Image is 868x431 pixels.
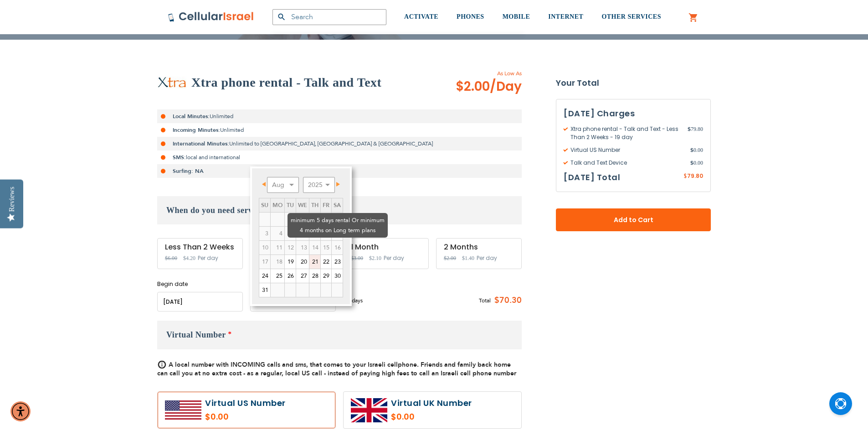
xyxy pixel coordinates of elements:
label: Begin date [157,280,243,288]
span: $2.10 [369,255,381,261]
span: $70.30 [491,294,522,307]
span: $6.00 [165,255,177,261]
div: 2 Months [444,243,514,251]
div: Less Than 2 Weeks [165,243,235,251]
span: Total [479,296,491,305]
li: Unlimited [157,109,522,123]
strong: SMS: [173,154,186,161]
a: 24 [259,269,270,283]
input: MM/DD/YYYY [157,292,243,312]
span: A local number with INCOMING calls and sms, that comes to your Israeli cellphone. Friends and fam... [157,360,516,378]
span: 0.00 [690,146,703,154]
span: 79.80 [687,172,703,180]
strong: Incoming Minutes: [173,126,220,134]
a: 27 [296,269,309,283]
h3: [DATE] Total [564,171,620,184]
span: 0.00 [690,159,703,167]
span: Virtual US Number [564,146,690,154]
li: local and international [157,151,522,164]
span: $4.20 [183,255,195,261]
strong: Local Minutes: [173,113,210,120]
strong: Your Total [556,76,711,90]
span: $3.00 [351,255,363,261]
a: 22 [321,255,331,269]
a: 31 [259,283,270,297]
span: $ [690,159,693,167]
select: Select month [267,177,299,193]
span: MOBILE [503,13,530,20]
a: 26 [285,269,296,283]
a: 23 [332,255,343,269]
h3: [DATE] Charges [564,107,703,120]
div: 1 Month [351,243,421,251]
a: 30 [332,269,343,283]
span: OTHER SERVICES [601,13,661,20]
a: 20 [296,255,309,269]
li: Unlimited to [GEOGRAPHIC_DATA], [GEOGRAPHIC_DATA] & [GEOGRAPHIC_DATA] [157,137,522,151]
div: Accessibility Menu [10,401,31,421]
a: 25 [271,269,284,283]
img: Xtra phone rental - Talk and Text [157,77,187,88]
span: $ [690,146,693,154]
input: Search [272,9,386,25]
select: Select year [303,177,335,193]
span: Per day [384,254,404,262]
span: PHONES [457,13,484,20]
h3: When do you need service? [157,196,522,224]
a: Next [331,178,342,190]
span: $2.00 [456,78,522,96]
span: ACTIVATE [404,13,438,20]
span: $2.00 [444,255,456,261]
span: $ [688,125,691,133]
strong: International Minutes: [173,140,229,147]
a: Prev [260,178,271,190]
div: Reviews [8,187,16,212]
h2: Xtra phone rental - Talk and Text [191,73,381,92]
span: days [352,296,363,305]
span: $1.40 [462,255,474,261]
span: Xtra phone rental - Talk and Text - Less Than 2 Weeks - 19 day [564,125,688,141]
a: 28 [309,269,320,283]
td: minimum 5 days rental Or minimum 4 months on Long term plans [259,255,271,269]
span: Per day [198,254,218,262]
span: Add to Cart [586,215,681,225]
span: /Day [490,78,522,96]
span: INTERNET [548,13,583,20]
span: Virtual Number [166,330,226,339]
span: $ [683,172,687,181]
span: Talk and Text Device [564,159,690,167]
span: As Low As [431,69,522,78]
span: 79.80 [688,125,703,141]
span: Prev [262,182,266,187]
span: 17 [259,255,270,269]
span: Per day [477,254,497,262]
span: Next [336,182,340,187]
a: 29 [321,269,331,283]
a: 21 [309,255,320,269]
td: minimum 5 days rental Or minimum 4 months on Long term plans [271,255,285,269]
span: 18 [271,255,284,269]
strong: Surfing: NA [173,167,204,175]
li: Unlimited [157,123,522,137]
button: Add to Cart [556,208,711,231]
img: Cellular Israel Logo [168,11,254,22]
a: 19 [285,255,296,269]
